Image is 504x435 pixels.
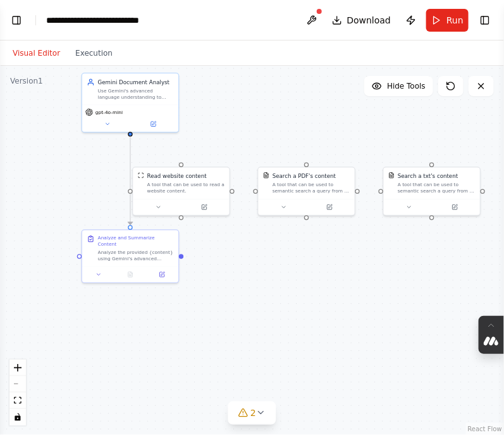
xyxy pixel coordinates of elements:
button: Open in side panel [149,270,176,279]
button: No output available [114,270,147,279]
button: Execution [68,46,120,61]
span: gpt-4o-mini [95,109,123,115]
img: ScrapeWebsiteTool [138,172,144,179]
button: Open in side panel [307,203,352,212]
span: Run [446,14,464,27]
span: Download [347,14,391,27]
img: PDFSearchTool [263,172,269,179]
div: Read website content [147,172,207,180]
div: PDFSearchToolSearch a PDF's contentA tool that can be used to semantic search a query from a PDF'... [257,167,355,215]
button: Download [327,9,396,32]
div: TXTSearchToolSearch a txt's contentA tool that can be used to semantic search a query from a txt'... [383,167,481,215]
span: Hide Tools [387,81,426,91]
div: Use Gemini's advanced language understanding to analyze and summarize any text content provided b... [98,87,174,100]
button: Hide Tools [364,76,433,96]
button: zoom in [9,360,26,376]
div: Analyze and Summarize ContentAnalyze the provided {content} using Gemini's advanced language unde... [82,230,180,284]
img: TXTSearchTool [388,172,395,179]
button: Show left sidebar [8,11,25,29]
button: Show right sidebar [476,11,494,29]
div: Gemini Document Analyst [98,78,174,85]
div: Version 1 [10,76,43,86]
button: toggle interactivity [9,409,26,426]
div: Analyze the provided {content} using Gemini's advanced language understanding capabilities. Proce... [98,249,174,262]
div: Search a txt's content [398,172,458,180]
button: Visual Editor [5,46,68,61]
button: Open in side panel [131,120,175,129]
button: fit view [9,393,26,409]
span: 2 [250,407,256,419]
div: Gemini Document AnalystUse Gemini's advanced language understanding to analyze and summarize any ... [82,73,180,133]
div: Analyze and Summarize Content [98,235,174,248]
nav: breadcrumb [46,14,178,27]
div: A tool that can be used to semantic search a query from a PDF's content. [273,182,350,194]
button: 2 [228,401,276,425]
button: Run [426,9,469,32]
button: zoom out [9,376,26,393]
div: React Flow controls [9,360,26,426]
div: A tool that can be used to read a website content. [147,182,225,194]
a: React Flow attribution [468,426,502,432]
button: Open in side panel [433,203,477,212]
g: Edge from 7dcafd04-61c7-4631-b9d6-e7aeb20acb07 to 7f9fe2c9-6d0c-44aa-8222-2235f7e35b77 [126,136,134,225]
div: A tool that can be used to semantic search a query from a txt's content. [398,182,476,194]
div: Search a PDF's content [273,172,336,180]
button: Open in side panel [182,203,226,212]
div: ScrapeWebsiteToolRead website contentA tool that can be used to read a website content. [132,167,230,215]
